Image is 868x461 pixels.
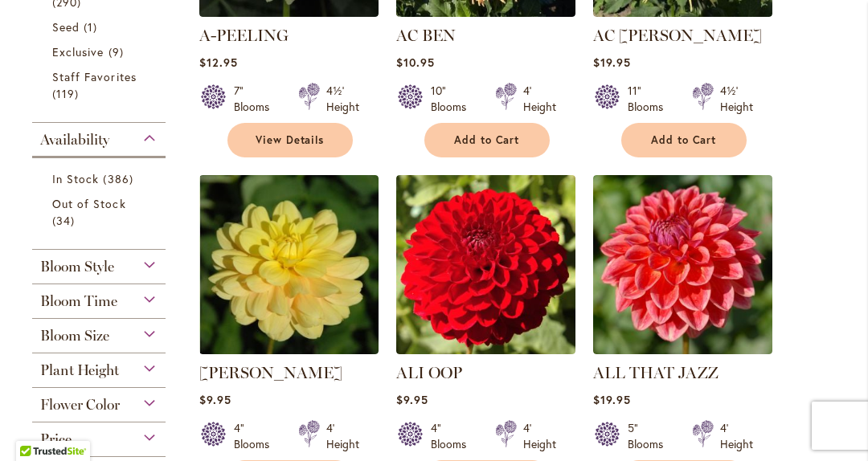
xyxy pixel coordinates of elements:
span: Add to Cart [651,133,717,147]
a: AC BEN [396,26,456,45]
div: 10" Blooms [431,83,476,115]
span: 386 [103,170,137,187]
span: Add to Cart [454,133,520,147]
iframe: Launch Accessibility Center [12,404,57,449]
span: $9.95 [199,392,231,407]
span: $19.95 [593,392,631,407]
span: $9.95 [396,392,428,407]
a: AHOY MATEY [199,342,379,357]
div: 4½' Height [326,83,359,115]
a: A-Peeling [199,5,379,20]
span: Bloom Time [40,292,117,310]
button: Add to Cart [424,123,550,157]
div: 4½' Height [720,83,753,115]
a: AC [PERSON_NAME] [593,26,762,45]
a: Seed [52,18,149,35]
span: Staff Favorites [52,69,137,84]
div: 4" Blooms [234,420,279,452]
span: In Stock [52,171,99,186]
button: Add to Cart [621,123,747,157]
div: 4" Blooms [431,420,476,452]
span: Bloom Size [40,327,109,345]
a: Staff Favorites [52,68,149,102]
div: 7" Blooms [234,83,279,115]
img: AHOY MATEY [199,175,379,354]
img: ALI OOP [396,175,575,354]
span: Bloom Style [40,258,114,275]
a: Out of Stock 34 [52,195,149,229]
div: 4' Height [523,420,556,452]
span: $10.95 [396,55,435,70]
span: Exclusive [52,44,104,59]
span: View Details [256,133,325,147]
a: ALL THAT JAZZ [593,342,772,357]
a: Exclusive [52,43,149,60]
a: ALI OOP [396,363,462,382]
span: 1 [84,18,101,35]
a: AC Jeri [593,5,772,20]
div: 4' Height [720,420,753,452]
span: $19.95 [593,55,631,70]
a: In Stock 386 [52,170,149,187]
a: ALI OOP [396,342,575,357]
img: ALL THAT JAZZ [593,175,772,354]
span: Flower Color [40,396,120,414]
div: 4' Height [523,83,556,115]
div: 4' Height [326,420,359,452]
span: $12.95 [199,55,238,70]
div: 11" Blooms [628,83,673,115]
span: Plant Height [40,361,119,379]
span: Availability [40,131,109,149]
a: [PERSON_NAME] [199,363,342,382]
div: 5" Blooms [628,420,673,452]
a: AC BEN [396,5,575,20]
span: 34 [52,212,79,229]
span: 9 [108,43,128,60]
a: ALL THAT JAZZ [593,363,719,382]
span: 119 [52,85,83,102]
a: A-PEELING [199,26,289,45]
span: Out of Stock [52,196,126,211]
a: View Details [227,123,353,157]
span: Seed [52,19,80,35]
